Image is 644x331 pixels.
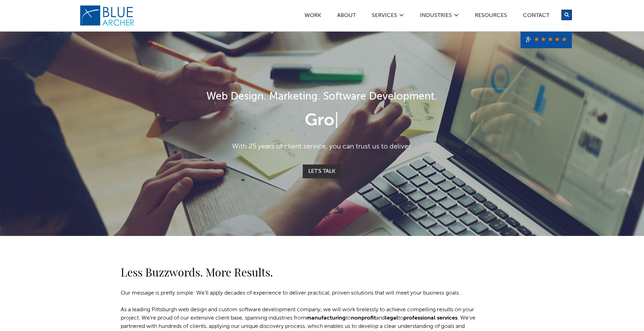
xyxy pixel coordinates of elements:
h1: Web Design. Marketing. Software Development. [121,89,523,105]
a: Resources [474,13,507,20]
a: manufacturing [306,315,346,321]
p: Our message is pretty simple: We’ll apply decades of experience to deliver practical, proven solu... [121,289,481,297]
a: SERVICES [371,13,397,20]
span: Gro [305,112,334,129]
a: professional services [403,315,457,321]
a: legal [385,315,398,321]
a: Let's Talk [303,164,341,178]
span: | [334,112,339,129]
h2: Less Buzzwords. More Results. [121,264,481,280]
a: ABOUT [337,13,356,20]
a: Contact [523,13,550,20]
a: Work [304,13,321,20]
a: Industries [420,13,452,20]
p: With 25 years of client service, you can trust us to deliver. [121,142,523,152]
img: Blue Archer Logo [79,5,135,26]
a: nonprofit [351,315,376,321]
